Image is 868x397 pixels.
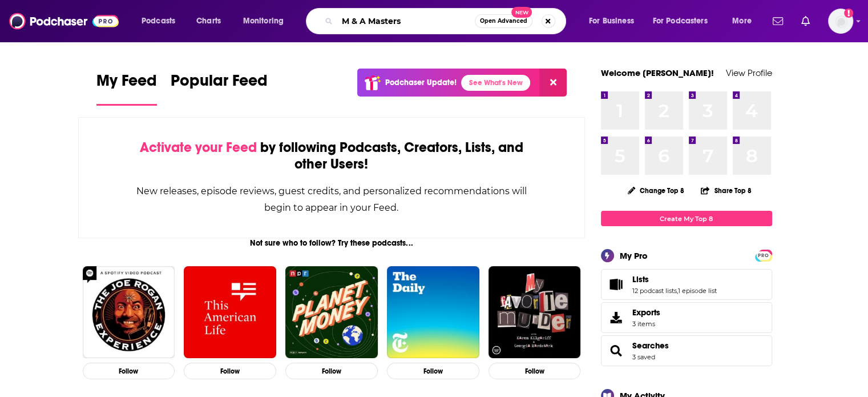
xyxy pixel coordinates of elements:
button: open menu [645,12,724,30]
button: open menu [134,12,190,30]
a: Charts [189,12,228,30]
img: User Profile [828,9,853,34]
button: open menu [235,12,298,30]
a: Popular Feed [171,71,268,106]
button: Share Top 8 [700,179,752,202]
a: View Profile [726,67,772,78]
span: Exports [632,307,660,318]
img: Podchaser - Follow, Share and Rate Podcasts [9,10,119,32]
a: Searches [605,343,628,359]
a: 12 podcast lists [632,287,677,295]
span: For Business [589,13,634,29]
div: Search podcasts, credits, & more... [317,8,577,34]
span: Lists [632,274,649,284]
span: Lists [601,269,772,300]
span: Searches [601,335,772,366]
span: Open Advanced [480,18,527,24]
a: Searches [632,340,669,351]
span: 3 items [632,320,660,328]
button: Open AdvancedNew [475,14,532,28]
svg: Add a profile image [844,9,853,18]
button: Follow [488,363,581,379]
img: The Daily [387,266,479,359]
button: open menu [724,12,766,30]
div: by following Podcasts, Creators, Lists, and other Users! [136,139,528,173]
span: Logged in as Bcprpro33 [828,9,853,34]
div: Not sure who to follow? Try these podcasts... [78,238,586,248]
span: Exports [605,310,628,326]
span: Charts [196,13,221,29]
span: Podcasts [142,13,175,29]
p: Podchaser Update! [385,78,457,87]
span: For Podcasters [653,13,708,29]
div: New releases, episode reviews, guest credits, and personalized recommendations will begin to appe... [136,183,528,216]
button: open menu [581,12,648,30]
button: Change Top 8 [621,183,692,198]
a: 1 episode list [678,287,717,295]
a: Lists [605,276,628,292]
span: My Feed [96,71,157,97]
div: My Pro [620,250,648,261]
a: Show notifications dropdown [768,11,788,31]
span: Activate your Feed [140,139,257,156]
button: Follow [387,363,479,379]
button: Show profile menu [828,9,853,34]
button: Follow [184,363,276,379]
a: PRO [757,251,770,259]
a: 3 saved [632,353,655,361]
a: See What's New [461,75,530,91]
span: New [511,7,532,18]
input: Search podcasts, credits, & more... [337,12,475,30]
a: Create My Top 8 [601,211,772,226]
button: Follow [285,363,378,379]
img: My Favorite Murder with Karen Kilgariff and Georgia Hardstark [488,266,581,359]
img: The Joe Rogan Experience [83,266,175,359]
a: Show notifications dropdown [797,11,814,31]
span: PRO [757,251,770,260]
span: More [732,13,752,29]
img: This American Life [184,266,276,359]
span: , [677,287,678,295]
button: Follow [83,363,175,379]
a: My Feed [96,71,157,106]
a: Exports [601,302,772,333]
a: Welcome [PERSON_NAME]! [601,67,714,78]
span: Popular Feed [171,71,268,97]
img: Planet Money [285,266,378,359]
span: Monitoring [243,13,284,29]
a: Lists [632,274,717,284]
